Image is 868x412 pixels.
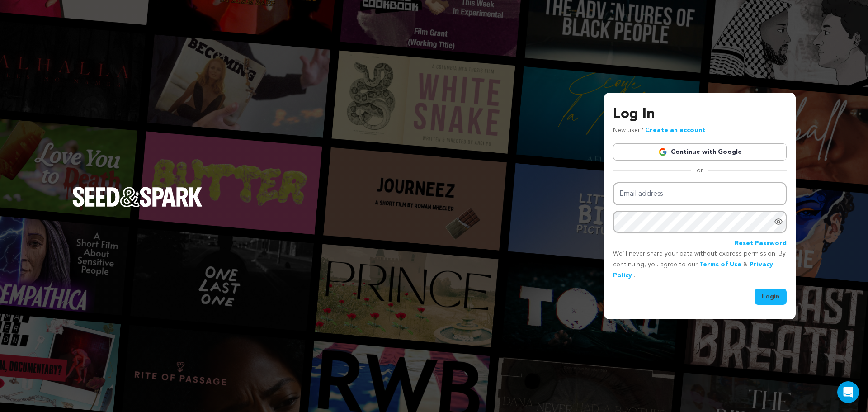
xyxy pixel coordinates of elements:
[658,147,667,156] img: Google logo
[755,289,787,305] button: Login
[699,261,741,268] a: Terms of Use
[613,104,787,125] h3: Log In
[837,381,859,403] div: Open Intercom Messenger
[645,127,705,133] a: Create an account
[613,182,787,205] input: Email address
[613,143,787,161] a: Continue with Google
[613,249,787,281] p: We’ll never share your data without express permission. By continuing, you agree to our & .
[613,125,705,136] p: New user?
[774,217,783,226] a: Show password as plain text. Warning: this will display your password on the screen.
[72,187,203,207] img: Seed&Spark Logo
[735,238,787,249] a: Reset Password
[691,166,708,175] span: or
[72,187,203,225] a: Seed&Spark Homepage
[613,261,773,279] a: Privacy Policy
